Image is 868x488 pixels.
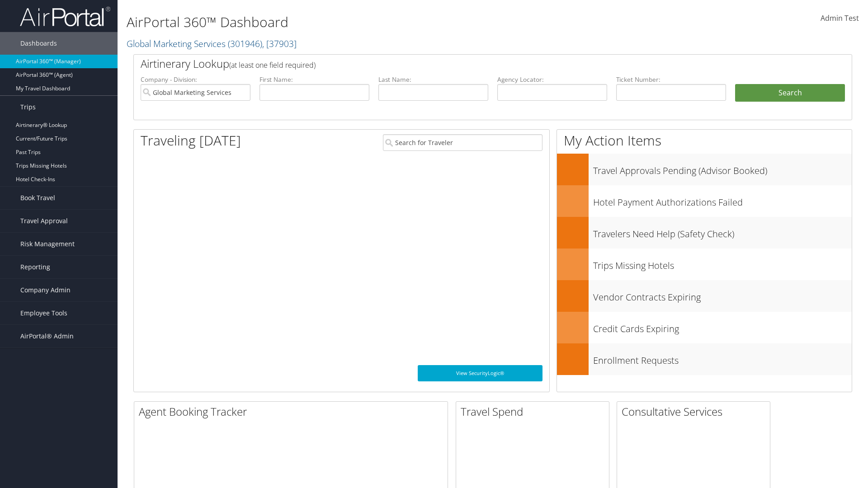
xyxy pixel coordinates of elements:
[139,404,448,419] h2: Agent Booking Tracker
[20,233,75,255] span: Risk Management
[557,312,852,343] a: Credit Cards Expiring
[557,280,852,312] a: Vendor Contracts Expiring
[20,325,74,347] span: AirPortal® Admin
[20,279,71,301] span: Company Admin
[383,134,542,151] input: Search for Traveler
[497,75,607,84] label: Agency Locator:
[20,256,50,278] span: Reporting
[557,154,852,185] a: Travel Approvals Pending (Advisor Booked)
[593,192,852,209] h3: Hotel Payment Authorizations Failed
[20,302,67,324] span: Employee Tools
[821,5,859,33] a: Admin Test
[593,286,852,304] h3: Vendor Contracts Expiring
[228,38,262,50] span: ( 301946 )
[141,131,241,150] h1: Traveling [DATE]
[593,350,852,367] h3: Enrollment Requests
[20,210,68,232] span: Travel Approval
[418,365,542,381] a: View SecurityLogic®
[557,343,852,375] a: Enrollment Requests
[622,404,770,419] h2: Consultative Services
[735,84,845,102] button: Search
[262,38,297,50] span: , [ 37903 ]
[141,75,250,84] label: Company - Division:
[461,404,609,419] h2: Travel Spend
[229,60,316,70] span: (at least one field required)
[557,131,852,150] h1: My Action Items
[593,223,852,240] h3: Travelers Need Help (Safety Check)
[593,255,852,272] h3: Trips Missing Hotels
[20,96,36,118] span: Trips
[20,32,57,55] span: Dashboards
[127,13,615,32] h1: AirPortal 360™ Dashboard
[141,56,785,71] h2: Airtinerary Lookup
[127,38,297,50] a: Global Marketing Services
[593,160,852,177] h3: Travel Approvals Pending (Advisor Booked)
[378,75,488,84] label: Last Name:
[259,75,369,84] label: First Name:
[821,13,859,23] span: Admin Test
[557,185,852,217] a: Hotel Payment Authorizations Failed
[557,217,852,249] a: Travelers Need Help (Safety Check)
[593,318,852,335] h3: Credit Cards Expiring
[20,6,110,27] img: airportal-logo.png
[20,187,55,209] span: Book Travel
[557,249,852,280] a: Trips Missing Hotels
[616,75,726,84] label: Ticket Number:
